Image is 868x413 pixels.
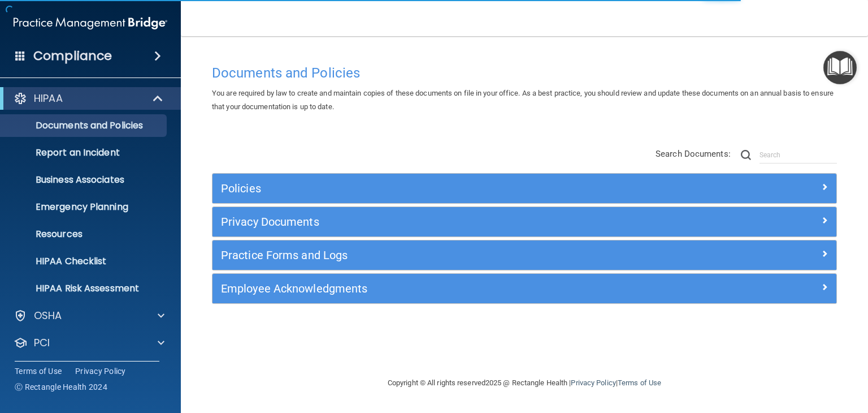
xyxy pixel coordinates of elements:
[34,309,62,322] p: OSHA
[221,282,672,295] h5: Employee Acknowledgments
[221,213,828,231] a: Privacy Documents
[571,378,615,387] a: Privacy Policy
[14,309,164,322] a: OSHA
[7,147,162,158] p: Report an Incident
[759,147,837,164] input: Search
[318,365,731,401] div: Copyright © All rights reserved 2025 @ Rectangle Health | |
[823,51,857,84] button: Open Resource Center
[7,256,162,267] p: HIPAA Checklist
[221,279,828,298] a: Employee Acknowledgments
[656,149,731,159] span: Search Documents:
[15,365,62,377] a: Terms of Use
[221,246,828,264] a: Practice Forms and Logs
[75,365,126,377] a: Privacy Policy
[221,179,828,197] a: Policies
[34,336,50,350] p: PCI
[14,336,164,350] a: PCI
[7,174,162,186] p: Business Associates
[14,12,167,35] img: PMB logo
[7,201,162,213] p: Emergency Planning
[15,381,107,393] span: Ⓒ Rectangle Health 2024
[34,92,63,105] p: HIPAA
[7,229,162,240] p: Resources
[14,92,164,105] a: HIPAA
[221,249,672,261] h5: Practice Forms and Logs
[221,216,672,228] h5: Privacy Documents
[7,120,162,131] p: Documents and Policies
[212,66,837,80] h4: Documents and Policies
[221,182,672,195] h5: Policies
[618,378,661,387] a: Terms of Use
[212,89,834,111] span: You are required by law to create and maintain copies of these documents on file in your office. ...
[741,150,751,160] img: ic-search.3b580494.png
[33,48,112,64] h4: Compliance
[7,283,162,294] p: HIPAA Risk Assessment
